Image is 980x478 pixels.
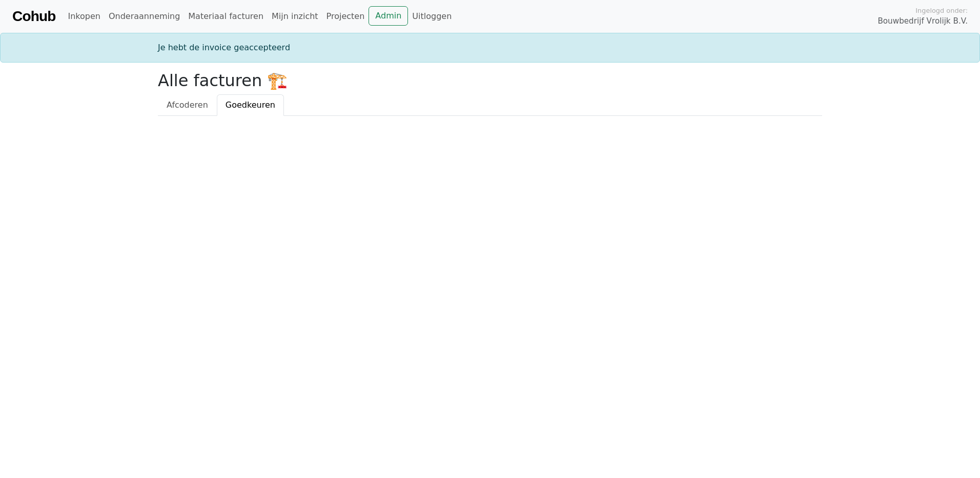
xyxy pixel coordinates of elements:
[64,6,104,27] a: Inkopen
[322,6,369,27] a: Projecten
[152,42,828,54] div: Je hebt de invoice geaccepteerd
[217,94,284,116] a: Goedkeuren
[268,6,322,27] a: Mijn inzicht
[12,4,55,29] a: Cohub
[158,71,822,90] h2: Alle facturen 🏗️
[915,6,968,15] span: Ingelogd onder:
[158,94,217,116] a: Afcoderen
[226,100,275,110] span: Goedkeuren
[105,6,184,27] a: Onderaanneming
[167,100,208,110] span: Afcoderen
[877,15,968,27] span: Bouwbedrijf Vrolijk B.V.
[369,6,408,26] a: Admin
[184,6,268,27] a: Materiaal facturen
[408,6,456,27] a: Uitloggen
